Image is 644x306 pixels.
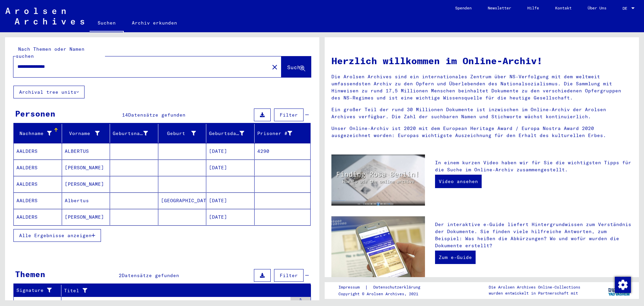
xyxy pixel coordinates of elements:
[110,124,158,143] mat-header-cell: Geburtsname
[65,128,110,139] div: Vorname
[14,192,62,209] mat-cell: AALDERS
[14,176,62,192] mat-cell: AALDERS
[257,130,292,137] div: Prisoner #
[271,63,279,71] mat-icon: close
[206,209,255,225] mat-cell: [DATE]
[119,272,122,278] span: 2
[331,54,632,68] h1: Herzlich willkommen im Online-Archiv!
[15,268,45,280] div: Themen
[368,284,428,291] a: Datenschutzerklärung
[255,124,311,143] mat-header-cell: Prisoner #
[209,128,254,139] div: Geburtsdatum
[14,143,62,159] mat-cell: AALDERS
[257,128,303,139] div: Prisoner #
[113,128,158,139] div: Geburtsname
[338,291,428,297] p: Copyright © Arolsen Archives, 2021
[16,285,61,296] div: Signature
[122,272,179,278] span: Datensätze gefunden
[16,287,53,294] div: Signature
[338,284,365,291] a: Impressum
[161,128,206,139] div: Geburt‏
[64,285,303,296] div: Titel
[255,143,311,159] mat-cell: 4290
[331,73,632,101] p: Die Arolsen Archives sind ein internationales Zentrum über NS-Verfolgung mit dem weltweit umfasse...
[113,130,148,137] div: Geburtsname
[5,8,84,25] img: Arolsen_neg.svg
[90,15,124,32] a: Suchen
[607,282,632,299] img: yv_logo.png
[19,232,92,238] span: Alle Ergebnisse anzeigen
[338,284,428,291] div: |
[14,160,62,176] mat-cell: AALDERS
[331,216,425,279] img: eguide.jpg
[13,86,85,98] button: Archival tree units
[287,64,304,71] span: Suche
[435,221,632,249] p: Der interaktive e-Guide liefert Hintergrundwissen zum Verständnis der Dokumente. Sie finden viele...
[331,106,632,120] p: Ein großer Teil der rund 30 Millionen Dokumente ist inzwischen im Online-Archiv der Arolsen Archi...
[16,128,62,139] div: Nachname
[615,277,631,293] img: Zustimmung ändern
[62,124,110,143] mat-header-cell: Vorname
[16,46,85,59] mat-label: Nach Themen oder Namen suchen
[331,125,632,139] p: Unser Online-Archiv ist 2020 mit dem European Heritage Award / Europa Nostra Award 2020 ausgezeic...
[124,15,185,31] a: Archiv erkunden
[290,297,311,304] div: 5
[206,160,255,176] mat-cell: [DATE]
[158,192,207,209] mat-cell: [GEOGRAPHIC_DATA]
[209,130,244,137] div: Geburtsdatum
[62,160,110,176] mat-cell: [PERSON_NAME]
[62,209,110,225] mat-cell: [PERSON_NAME]
[13,229,101,242] button: Alle Ergebnisse anzeigen
[623,6,630,11] span: DE
[206,192,255,209] mat-cell: [DATE]
[206,143,255,159] mat-cell: [DATE]
[14,124,62,143] mat-header-cell: Nachname
[435,251,476,264] a: Zum e-Guide
[435,175,482,188] a: Video ansehen
[158,124,207,143] mat-header-cell: Geburt‏
[274,108,304,121] button: Filter
[206,124,255,143] mat-header-cell: Geburtsdatum
[280,272,298,278] span: Filter
[62,176,110,192] mat-cell: [PERSON_NAME]
[489,284,580,290] p: Die Arolsen Archives Online-Collections
[489,290,580,296] p: wurden entwickelt in Partnerschaft mit
[14,209,62,225] mat-cell: AALDERS
[268,60,281,74] button: Clear
[331,155,425,206] img: video.jpg
[274,269,304,282] button: Filter
[280,112,298,118] span: Filter
[128,112,185,118] span: Datensätze gefunden
[281,56,311,77] button: Suche
[65,130,100,137] div: Vorname
[122,112,128,118] span: 14
[435,159,632,173] p: In einem kurzen Video haben wir für Sie die wichtigsten Tipps für die Suche im Online-Archiv zusa...
[161,130,196,137] div: Geburt‏
[16,130,52,137] div: Nachname
[62,192,110,209] mat-cell: Albertus
[15,107,55,120] div: Personen
[64,287,294,294] div: Titel
[62,143,110,159] mat-cell: ALBERTUS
